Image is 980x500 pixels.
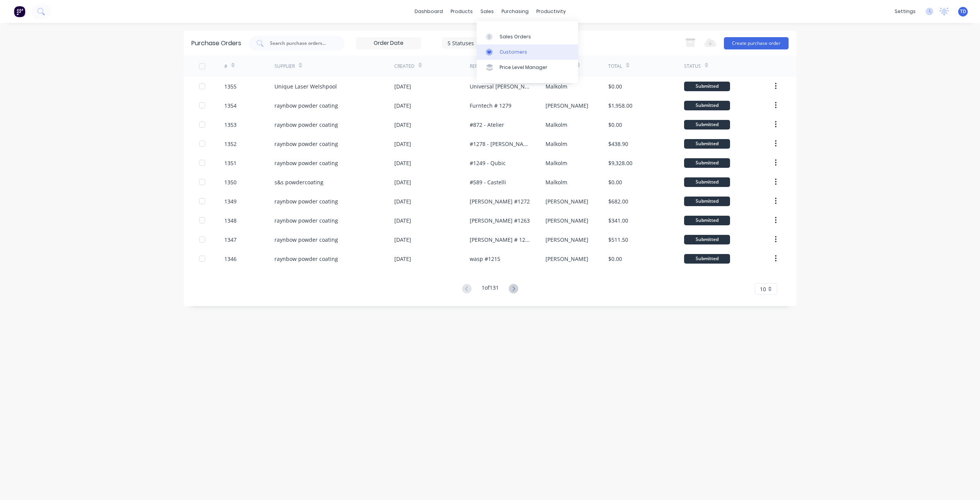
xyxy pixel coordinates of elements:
div: $682.00 [608,197,628,205]
div: raynbow powder coating [274,216,338,225]
div: Submitted [684,120,730,130]
div: 1346 [224,255,237,263]
div: raynbow powder coating [274,159,338,167]
div: 1352 [224,140,237,148]
div: purchasing [498,6,532,17]
div: Furntech # 1279 [470,102,511,110]
div: wasp #1215 [470,255,500,263]
div: [DATE] [394,140,411,148]
span: TD [960,8,966,15]
div: sales [477,6,498,17]
div: Sales Orders [500,33,531,40]
div: [PERSON_NAME] # 1265 [470,236,530,244]
div: Unique Laser Welshpool [274,82,337,90]
div: Malkolm [546,140,567,148]
input: Search purchase orders... [269,39,333,47]
div: $341.00 [608,216,628,225]
div: $9,328.00 [608,159,632,167]
div: 1347 [224,236,237,244]
a: Sales Orders [477,29,578,44]
div: 1 of 131 [482,284,499,295]
div: Reference [470,63,495,70]
div: Submitted [684,101,730,110]
a: dashboard [411,6,447,17]
div: raynbow powder coating [274,197,338,205]
div: 1348 [224,216,237,225]
div: Submitted [684,254,730,264]
div: raynbow powder coating [274,236,338,244]
div: Status [684,63,701,70]
div: settings [891,6,920,17]
div: 1354 [224,102,237,110]
div: raynbow powder coating [274,102,338,110]
div: [PERSON_NAME] [546,197,588,205]
div: #589 - Castelli [470,178,506,186]
div: $511.50 [608,236,628,244]
div: $0.00 [608,178,622,186]
div: Malkolm [546,159,567,167]
div: 1355 [224,82,237,90]
div: [DATE] [394,216,411,225]
div: raynbow powder coating [274,140,338,148]
div: #1249 - Qubic [470,159,506,167]
div: Submitted [684,158,730,168]
div: $0.00 [608,255,622,263]
div: 1350 [224,178,237,186]
div: Supplier [274,63,295,70]
img: Factory [14,6,25,17]
div: productivity [532,6,570,17]
div: $1,958.00 [608,102,632,110]
button: Create purchase order [724,37,789,49]
div: [DATE] [394,102,411,110]
div: [PERSON_NAME] [546,216,588,225]
div: [DATE] [394,178,411,186]
div: [PERSON_NAME] #1272 [470,197,530,205]
div: Purchase Orders [191,39,241,48]
div: 1351 [224,159,237,167]
div: raynbow powder coating [274,121,338,129]
input: Order Date [356,38,421,49]
div: Customers [500,49,527,56]
div: Malkolm [546,178,567,186]
div: Universal [PERSON_NAME]-[US_STATE] Liquor-Frontline [470,82,530,90]
div: 5 Statuses [448,39,502,47]
div: 1349 [224,197,237,205]
div: Price Level Manager [500,64,547,71]
div: [PERSON_NAME] [546,236,588,244]
div: [PERSON_NAME] [546,102,588,110]
a: Customers [477,44,578,60]
div: [DATE] [394,82,411,90]
div: raynbow powder coating [274,255,338,263]
div: products [447,6,477,17]
div: Submitted [684,235,730,244]
div: $0.00 [608,121,622,129]
div: [DATE] [394,197,411,205]
div: s&s powdercoating [274,178,323,186]
div: Submitted [684,82,730,91]
div: [PERSON_NAME] #1263 [470,216,530,225]
div: Submitted [684,197,730,206]
a: Price Level Manager [477,60,578,75]
div: [DATE] [394,121,411,129]
div: [DATE] [394,255,411,263]
div: Malkolm [546,121,567,129]
div: Submitted [684,139,730,149]
div: Submitted [684,177,730,187]
div: $438.90 [608,140,628,148]
div: Submitted [684,216,730,225]
div: #1278 - [PERSON_NAME]. [470,140,530,148]
div: [DATE] [394,159,411,167]
div: #872 - Atelier [470,121,504,129]
span: 10 [760,285,766,293]
div: $0.00 [608,82,622,90]
div: [DATE] [394,236,411,244]
div: Created [394,63,415,70]
div: Malkolm [546,82,567,90]
div: [PERSON_NAME] [546,255,588,263]
div: Total [608,63,622,70]
div: # [224,63,227,70]
div: 1353 [224,121,237,129]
